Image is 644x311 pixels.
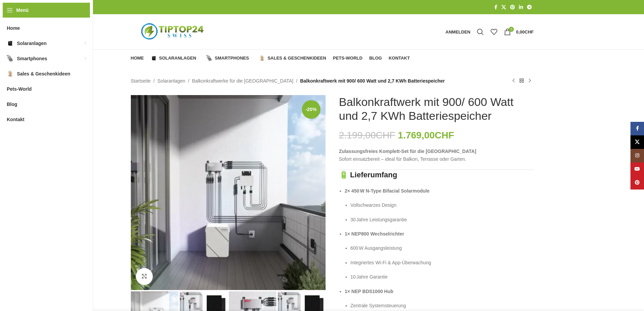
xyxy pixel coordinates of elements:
[442,25,474,39] a: Anmelden
[630,149,644,162] a: Instagram Social Link
[302,100,320,119] span: -20%
[351,244,534,252] p: 600 W Ausgangsleistung
[7,113,24,126] span: Kontakt
[435,130,454,140] span: CHF
[7,22,20,34] span: Home
[509,77,518,85] a: Vorheriges Produkt
[517,3,525,12] a: LinkedIn Social Link
[131,51,144,65] a: Home
[300,77,445,85] span: Balkonkraftwerk mit 900/ 600 Watt und 2,7 KWh Batteriespeicher
[501,25,537,39] a: 0 0,00CHF
[17,68,70,80] span: Sales & Geschenkideen
[17,37,47,49] span: Solaranlagen
[508,3,517,12] a: Pinterest Social Link
[333,55,362,61] span: Pets-World
[131,77,445,85] nav: Breadcrumb
[351,216,534,223] p: 30 Jahre Leistungsgarantie
[17,52,47,65] span: Smartphones
[345,289,393,294] strong: 1× NEP BDS1000 Hub
[389,55,410,61] span: Kontakt
[131,77,151,85] a: Startseite
[351,259,534,266] p: Integriertes Wi‑Fi & App‑Überwachung
[369,51,382,65] a: Blog
[339,170,534,180] h3: 🔋 Lieferumfang
[131,55,144,61] span: Home
[259,55,265,61] img: Sales & Geschenkideen
[526,77,534,85] a: Nächstes Produkt
[206,51,252,65] a: Smartphones
[389,51,410,65] a: Kontakt
[499,3,508,12] a: X Social Link
[259,51,326,65] a: Sales & Geschenkideen
[376,130,396,140] span: CHF
[369,55,382,61] span: Blog
[7,70,14,77] img: Sales & Geschenkideen
[151,55,157,61] img: Solaranlagen
[7,98,17,110] span: Blog
[492,3,499,12] a: Facebook Social Link
[339,148,534,163] p: Sofort einsatzbereit – ideal für Balkon, Terrasse oder Garten.
[630,122,644,135] a: Facebook Social Link
[630,176,644,190] a: Pinterest Social Link
[487,25,501,39] div: Meine Wunschliste
[351,302,534,309] p: Zentrale Systemsteuerung
[127,51,413,65] div: Hauptnavigation
[474,25,487,39] a: Suche
[345,231,404,237] strong: 1× NEP800 Wechselrichter
[215,55,249,61] span: Smartphones
[345,188,430,194] strong: 2× 450 W N‑Type Bifacial Solarmodule
[525,3,534,12] a: Telegram Social Link
[516,29,533,35] bdi: 0,00
[351,273,534,281] p: 10 Jahre Garantie
[158,77,186,85] a: Solaranlagen
[192,77,293,85] a: Balkonkraftwerke für die [GEOGRAPHIC_DATA]
[351,201,534,209] p: Vollschwarzes Design
[7,40,14,47] img: Solaranlagen
[630,135,644,149] a: X Social Link
[509,27,514,32] span: 0
[16,6,29,14] span: Menü
[206,55,212,61] img: Smartphones
[159,55,196,61] span: Solaranlagen
[267,55,326,61] span: Sales & Geschenkideen
[339,130,396,140] bdi: 2.199,00
[446,30,471,34] span: Anmelden
[339,95,534,123] h1: Balkonkraftwerk mit 900/ 600 Watt und 2,7 KWh Batteriespeicher
[525,29,534,35] span: CHF
[131,95,326,290] img: Balkonkraftwerk mit Speicher
[630,162,644,176] a: YouTube Social Link
[131,29,215,34] a: Logo der Website
[7,55,14,62] img: Smartphones
[339,149,476,154] strong: Zulassungsfreies Komplett‑Set für die [GEOGRAPHIC_DATA]
[398,130,454,140] bdi: 1.769,00
[7,83,32,95] span: Pets-World
[151,51,200,65] a: Solaranlagen
[333,51,362,65] a: Pets-World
